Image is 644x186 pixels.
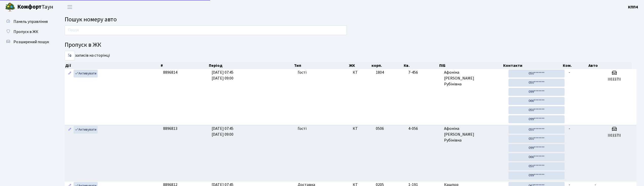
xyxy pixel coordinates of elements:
span: 1804 [376,70,384,75]
h4: Пропуск в ЖК [65,41,636,49]
th: Ком. [562,62,588,69]
a: КПП4 [628,4,638,10]
b: КПП4 [628,4,638,10]
th: Тип [294,62,348,69]
span: Пропуск в ЖК [13,29,38,35]
a: Редагувати [67,70,73,77]
th: Період [208,62,294,69]
a: Пропуск в ЖК [3,27,53,37]
th: # [160,62,208,69]
th: ЖК [348,62,371,69]
h5: II0337II [595,77,634,82]
label: записів на сторінці [65,51,110,60]
th: ПІБ [439,62,503,69]
span: Афоніна [PERSON_NAME] Рубінівна [444,126,504,143]
th: Авто [588,62,632,69]
img: logo.png [5,2,15,12]
span: КТ [353,70,372,75]
th: Дії [65,62,160,69]
span: Панель управління [13,19,48,24]
span: Гості [298,126,307,132]
span: КТ [353,126,372,132]
span: Пошук номеру авто [65,15,117,24]
button: Переключити навігацію [63,3,76,11]
span: Афоніна [PERSON_NAME] Рубінівна [444,70,504,87]
span: 0506 [376,126,384,131]
select: записів на сторінці [65,51,75,60]
span: Розширений пошук [13,39,49,45]
h5: II0337II [595,133,634,138]
span: 8896814 [163,70,177,75]
a: Панель управління [3,17,53,27]
span: 4-056 [408,126,440,132]
th: Контакти [503,62,562,69]
th: Кв. [403,62,439,69]
span: - [569,126,570,131]
input: Пошук [65,25,347,35]
a: Розширений пошук [3,37,53,47]
a: Редагувати [67,126,73,134]
b: Комфорт [17,3,42,11]
a: Активувати [74,126,98,134]
span: [DATE] 07:45 [DATE] 09:00 [212,70,233,81]
span: 8896813 [163,126,177,131]
a: Активувати [74,70,98,77]
span: Гості [298,70,307,75]
span: Таун [17,3,53,11]
span: - [569,70,570,75]
span: [DATE] 07:45 [DATE] 09:00 [212,126,233,137]
span: 7-456 [408,70,440,75]
th: корп. [371,62,403,69]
